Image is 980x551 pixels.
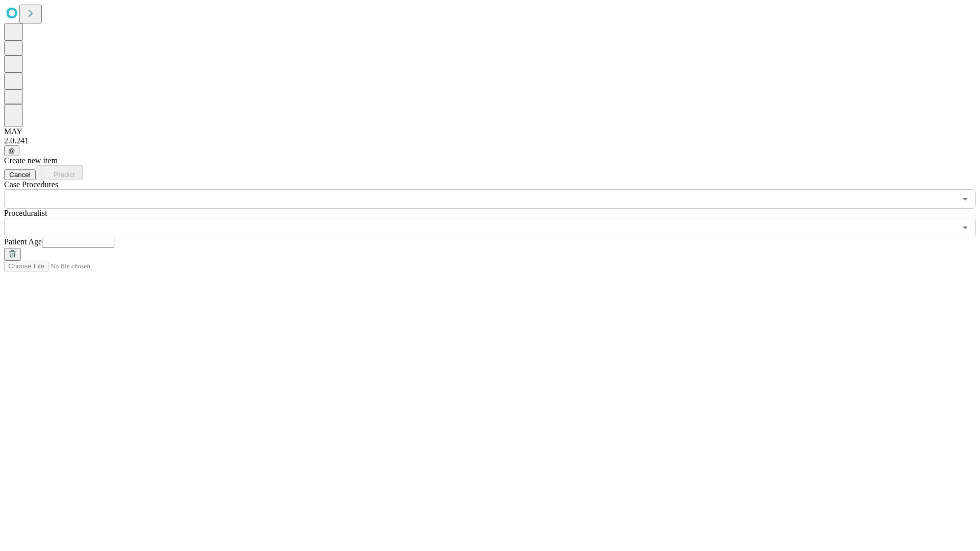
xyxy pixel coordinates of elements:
[36,165,83,180] button: Predict
[4,136,976,145] div: 2.0.241
[4,209,47,217] span: Proceduralist
[54,171,75,179] span: Predict
[4,169,36,180] button: Cancel
[4,180,58,189] span: Scheduled Procedure
[4,156,58,165] span: Create new item
[4,237,42,246] span: Patient Age
[958,192,972,206] button: Open
[4,145,19,156] button: @
[4,127,976,136] div: MAY
[8,147,15,155] span: @
[958,220,972,235] button: Open
[9,171,31,179] span: Cancel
